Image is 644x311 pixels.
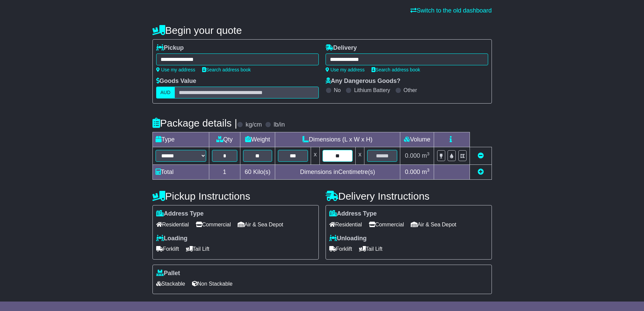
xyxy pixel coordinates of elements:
label: No [334,87,341,93]
sup: 3 [427,168,430,173]
span: Commercial [196,219,231,230]
span: Forklift [329,244,352,254]
span: Forklift [156,244,179,254]
span: Tail Lift [186,244,210,254]
a: Switch to the old dashboard [410,7,492,14]
span: Non Stackable [192,279,233,289]
label: Lithium Battery [354,87,390,93]
span: 0.000 [405,152,420,159]
label: Delivery [326,44,357,52]
span: m [422,169,430,175]
span: Tail Lift [359,244,383,254]
a: Add new item [478,169,484,175]
a: Remove this item [478,152,484,159]
td: Dimensions in Centimetre(s) [275,165,400,180]
span: 0.000 [405,169,420,175]
span: Air & Sea Depot [411,219,456,230]
span: 60 [245,169,252,175]
label: Pickup [156,44,184,52]
label: Any Dangerous Goods? [326,77,401,85]
td: Kilo(s) [240,165,275,180]
h4: Pickup Instructions [152,191,319,202]
span: Air & Sea Depot [238,219,283,230]
h4: Begin your quote [152,25,492,36]
label: Address Type [329,210,377,218]
h4: Delivery Instructions [326,191,492,202]
label: kg/cm [245,121,262,129]
td: x [356,147,364,165]
label: Pallet [156,270,180,277]
td: 1 [209,165,240,180]
label: Unloading [329,235,367,242]
span: Residential [329,219,362,230]
label: Goods Value [156,77,196,85]
a: Search address book [372,67,420,72]
td: Volume [400,132,434,147]
sup: 3 [427,151,430,156]
td: Weight [240,132,275,147]
label: Loading [156,235,188,242]
h4: Package details | [152,117,237,129]
a: Use my address [326,67,365,72]
label: Address Type [156,210,204,218]
span: m [422,152,430,159]
span: Stackable [156,279,185,289]
td: Qty [209,132,240,147]
a: Search address book [202,67,251,72]
span: Residential [156,219,189,230]
label: lb/in [273,121,285,129]
span: Commercial [369,219,404,230]
label: AUD [156,87,175,98]
td: x [311,147,319,165]
a: Use my address [156,67,195,72]
td: Dimensions (L x W x H) [275,132,400,147]
td: Total [152,165,209,180]
td: Type [152,132,209,147]
label: Other [404,87,417,93]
